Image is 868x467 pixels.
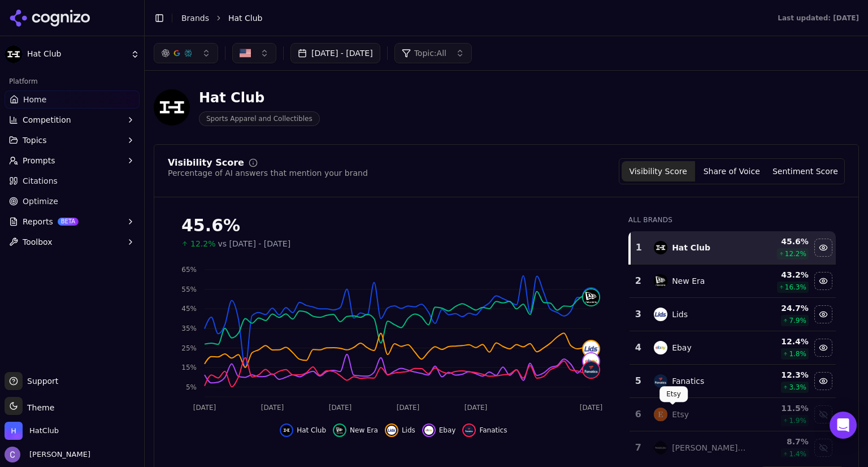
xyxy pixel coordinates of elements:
img: Hat Club [5,45,23,63]
tr: 5fanaticsFanatics12.3%3.3%Hide fanatics data [630,365,836,398]
img: fanatics [654,374,667,388]
span: 1.4 % [789,449,806,459]
tspan: 65% [181,266,197,274]
img: ebay [583,353,599,369]
tspan: 5% [186,383,197,391]
img: Chris Hayes [5,447,20,462]
button: Prompts [5,152,140,170]
button: Share of Voice [695,161,769,181]
button: Hide fanatics data [814,372,832,390]
div: 12.4 % [756,336,809,347]
img: lids [583,341,599,357]
button: Competition [5,111,140,129]
span: [PERSON_NAME] [25,449,90,460]
button: Topics [5,131,140,149]
tspan: [DATE] [580,404,603,412]
img: mitchell & ness [654,441,667,455]
button: Show etsy data [814,405,832,423]
img: new era [583,289,599,305]
div: 45.6% [181,215,606,236]
tr: 3lidsLids24.7%7.9%Hide lids data [630,298,836,331]
div: 8.7 % [756,436,809,447]
span: Citations [23,175,58,187]
tr: 1hat clubHat Club45.6%12.2%Hide hat club data [630,231,836,265]
tspan: 25% [181,344,197,352]
img: ebay [424,426,433,435]
button: Hide hat club data [814,239,832,257]
div: Last updated: [DATE] [778,14,859,23]
button: Sentiment Score [769,161,842,181]
a: Citations [5,172,140,190]
button: Hide lids data [814,305,832,323]
div: Lids [672,309,688,320]
span: 12.2% [190,238,215,249]
span: Sports Apparel and Collectibles [199,111,320,126]
button: Toolbox [5,233,140,251]
button: Hide new era data [333,423,378,437]
a: Optimize [5,192,140,210]
div: All Brands [628,215,836,224]
tspan: [DATE] [397,404,420,412]
button: Hide ebay data [422,423,456,437]
span: 12.2 % [785,249,806,258]
span: Home [23,94,46,105]
img: hat club [282,426,291,435]
tspan: 15% [181,364,197,371]
div: [PERSON_NAME] & [PERSON_NAME] [672,442,747,453]
div: 2 [634,274,643,288]
tr: 2new eraNew Era43.2%16.3%Hide new era data [630,265,836,298]
tspan: 35% [181,325,197,332]
span: Fanatics [479,426,507,435]
span: Support [23,375,58,387]
div: 6 [634,408,643,421]
button: Hide new era data [814,272,832,290]
span: Hat Club [27,49,126,59]
p: Etsy [666,390,681,399]
img: lids [654,308,667,321]
span: Competition [23,114,71,126]
button: Hide hat club data [280,423,326,437]
span: Prompts [23,155,55,166]
button: Visibility Score [622,161,695,181]
div: 5 [634,374,643,388]
span: 16.3 % [785,283,806,292]
span: Hat Club [228,12,262,24]
img: new era [335,426,344,435]
span: Reports [23,216,53,227]
img: fanatics [465,426,474,435]
span: 1.9 % [789,416,806,425]
img: fanatics [583,362,599,378]
div: 7 [634,441,643,455]
div: 4 [634,341,643,354]
button: Hide ebay data [814,339,832,357]
div: Ebay [672,342,692,353]
div: 1 [635,241,643,254]
tr: 6etsyEtsy11.5%1.9%Show etsy data [630,398,836,431]
a: Home [5,90,140,109]
span: Topics [23,135,47,146]
img: ebay [654,341,667,354]
tspan: [DATE] [329,404,352,412]
span: Optimize [23,196,58,207]
button: Show mitchell & ness data [814,439,832,457]
tspan: 55% [181,286,197,293]
button: Open organization switcher [5,422,59,440]
div: Hat Club [199,89,320,107]
img: lids [387,426,396,435]
button: Open user button [5,447,90,462]
img: hat club [654,241,667,254]
tr: 4ebayEbay12.4%1.8%Hide ebay data [630,331,836,365]
button: [DATE] - [DATE] [290,43,380,63]
span: 1.8 % [789,349,806,358]
div: Hat Club [672,242,710,253]
div: 11.5 % [756,403,809,414]
div: Percentage of AI answers that mention your brand [168,167,368,179]
div: New Era [672,275,705,287]
img: etsy [654,408,667,421]
img: HatClub [5,422,23,440]
tspan: 45% [181,305,197,313]
div: Fanatics [672,375,704,387]
span: Theme [23,403,54,412]
div: 43.2 % [756,269,809,280]
div: Platform [5,72,140,90]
